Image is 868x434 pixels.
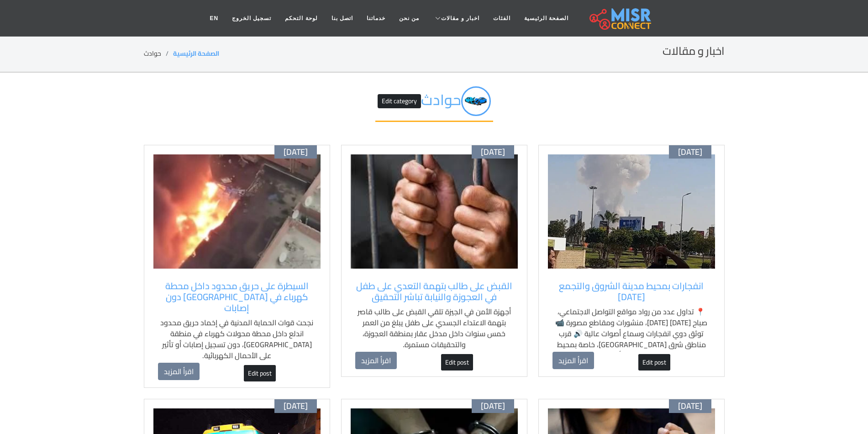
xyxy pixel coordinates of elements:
[158,363,200,380] a: اقرأ المزيد
[481,401,505,411] span: [DATE]
[355,281,513,302] a: القبض على طالب بتهمة التعدي على طفل في العجوزة والنيابة تباشر التحقيق
[203,10,225,27] a: EN
[678,147,702,157] span: [DATE]
[355,306,513,350] p: أجهزة الأمن في الجيزة تلقي القبض على طالب قاصر بتهمة الاعتداء الجسدي على طفل يبلغ من العمر خمس سن...
[278,10,324,27] a: لوحة التحكم
[441,354,473,370] a: Edit post
[355,352,397,369] a: اقرأ المزيد
[158,281,316,313] a: السيطرة على حريق محدود داخل محطة كهرباء في [GEOGRAPHIC_DATA] دون إصابات
[144,49,173,58] li: حوادث
[284,147,308,157] span: [DATE]
[552,306,710,361] p: 📍 تداول عدد من رواد مواقع التواصل الاجتماعي، صباح [DATE] [DATE]، منشورات ومقاطع مصورة 📹 توثق دوي ...
[552,352,594,369] a: اقرأ المزيد
[638,354,670,370] a: Edit post
[486,10,517,27] a: الفئات
[153,154,321,269] img: رجال الإطفاء يسيطرون على حريق داخل محطة كهرباء في بولاق الدكرور
[351,154,518,269] img: القبض على طالب متهم بالاعتداء على طفل في منطقة العجوزة بمحافظة الجيزة
[481,147,505,157] span: [DATE]
[158,317,316,361] p: نجحت قوات الحماية المدنية في إخماد حريق محدود اندلع داخل محطة محولات كهرباء في منطقة [GEOGRAPHIC_...
[548,154,715,269] img: انفجار في مدينة الشروق
[461,86,491,116] img: Yd71kplt0KeI6HnIgXNG.png
[360,10,392,27] a: خدماتنا
[663,45,725,58] h2: اخبار و مقالات
[378,94,421,108] button: Edit category
[552,281,710,302] a: انفجارات بمحيط مدينة الشروق والتجمع [DATE]
[375,86,493,122] h2: حوادث
[589,7,651,30] img: main.misr_connect
[325,10,360,27] a: اتصل بنا
[225,10,278,27] a: تسجيل الخروج
[441,14,479,22] span: اخبار و مقالات
[244,365,276,381] a: Edit post
[678,401,702,411] span: [DATE]
[426,10,486,27] a: اخبار و مقالات
[392,10,426,27] a: من نحن
[284,401,308,411] span: [DATE]
[173,48,219,59] a: الصفحة الرئيسية
[517,10,575,27] a: الصفحة الرئيسية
